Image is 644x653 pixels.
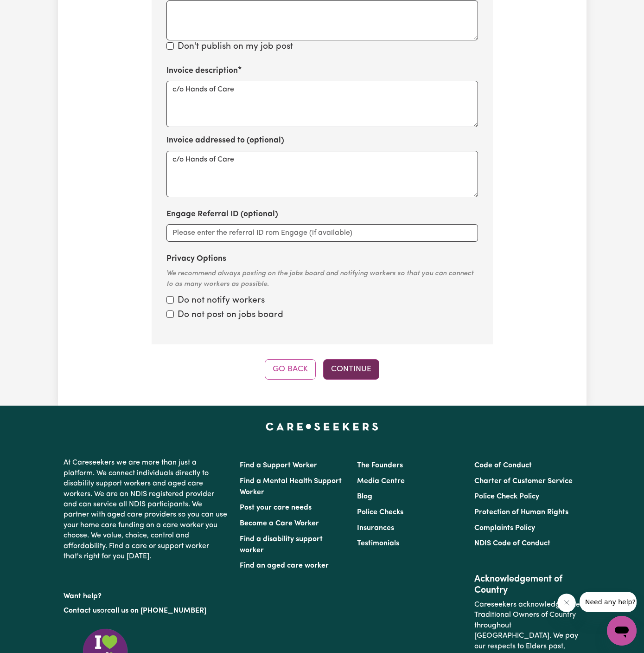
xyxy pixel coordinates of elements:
p: Want help? [64,588,229,601]
label: Don't publish on my job post [178,40,293,54]
label: Invoice addressed to (optional) [166,135,284,147]
a: Blog [357,493,372,500]
div: We recommend always posting on the jobs board and notifying workers so that you can connect to as... [166,269,478,290]
a: Find a Support Worker [240,462,317,469]
input: Please enter the referral ID rom Engage (if available) [166,224,478,242]
a: Media Centre [357,478,405,485]
a: NDIS Code of Conduct [474,540,550,547]
textarea: c/o Hands of Care [166,151,478,197]
a: Post your care needs [240,504,312,511]
a: Complaints Policy [474,524,535,532]
a: Charter of Customer Service [474,478,573,485]
a: Insurances [357,524,394,532]
p: At Careseekers we are more than just a platform. We connect individuals directly to disability su... [64,454,229,565]
label: Engage Referral ID (optional) [166,208,278,220]
a: Testimonials [357,540,399,547]
label: Invoice description [166,65,238,77]
textarea: c/o Hands of Care [166,81,478,127]
a: Code of Conduct [474,462,532,469]
a: Find a disability support worker [240,536,323,554]
iframe: Button to launch messaging window [607,616,637,646]
label: Do not notify workers [178,294,265,308]
a: Find a Mental Health Support Worker [240,478,342,496]
a: Find an aged care worker [240,562,329,569]
label: Do not post on jobs board [178,309,283,322]
a: Police Check Policy [474,493,539,500]
iframe: Close message [557,594,576,612]
a: Contact us [64,607,100,614]
iframe: Message from company [580,592,637,612]
a: Protection of Human Rights [474,509,568,516]
button: Continue [323,359,379,380]
label: Privacy Options [166,253,226,265]
a: Careseekers home page [266,422,378,430]
a: Become a Care Worker [240,520,319,527]
h2: Acknowledgement of Country [474,574,580,596]
p: or [64,602,229,620]
a: Police Checks [357,509,403,516]
button: Go Back [265,359,316,380]
a: call us on [PHONE_NUMBER] [107,607,206,614]
a: The Founders [357,462,403,469]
